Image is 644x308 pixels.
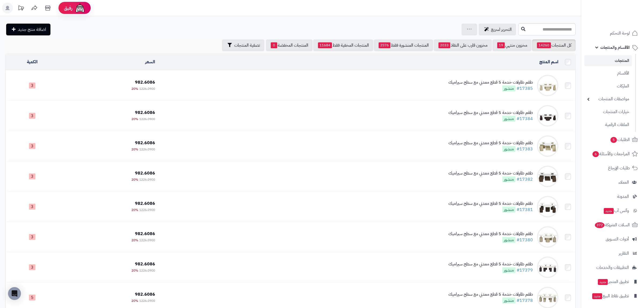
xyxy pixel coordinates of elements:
[517,176,533,183] a: #17382
[135,170,155,176] span: 982.6086
[139,268,155,273] span: 1226.0900
[584,147,641,160] a: المراجعات والأسئلة6
[584,176,641,189] a: العملاء
[502,237,515,243] span: منشور
[594,221,630,229] span: السلات المتروكة
[135,291,155,298] span: 982.6086
[131,268,138,273] span: 20%
[497,42,505,48] span: 19
[584,133,641,146] a: الطلبات5
[532,39,576,51] a: كل المنتجات14260
[271,42,277,48] span: 0
[374,39,433,51] a: المنتجات المنشورة فقط2576
[135,79,155,86] span: 982.6086
[492,39,532,51] a: مخزون منتهي19
[592,151,599,157] span: 6
[6,24,50,35] a: اضافة منتج جديد
[617,193,629,200] span: المدونة
[584,55,632,66] a: المنتجات
[29,234,35,240] span: 3
[448,291,533,298] div: طقم طاولات خدمة 5 قطع معدني مع سطح سيراميك
[592,293,602,299] span: جديد
[491,26,512,33] span: التحرير لسريع
[14,3,28,15] a: تحديثات المنصة
[139,298,155,303] span: 1226.0900
[135,200,155,207] span: 982.6086
[479,24,516,35] a: التحرير لسريع
[313,39,373,51] a: المنتجات المخفية فقط11684
[135,231,155,237] span: 982.6086
[131,86,138,91] span: 20%
[584,119,632,131] a: الملفات الرقمية
[135,140,155,146] span: 982.6086
[595,222,605,228] span: 372
[517,237,533,243] a: #17380
[584,275,641,288] a: تطبيق المتجرجديد
[610,136,630,143] span: الطلبات
[584,80,632,92] a: الماركات
[448,140,533,146] div: طقم طاولات خدمة 5 قطع معدني مع سطح سيراميك
[517,146,533,152] a: #17383
[448,231,533,237] div: طقم طاولات خدمة 5 قطع معدني مع سطح سيراميك
[537,135,558,157] img: طقم طاولات خدمة 5 قطع معدني مع سطح سيراميك
[584,93,632,105] a: مواصفات المنتجات
[608,14,639,25] img: logo-2.png
[502,86,515,91] span: منشور
[584,290,641,302] a: تطبيق نقاط البيعجديد
[131,238,138,243] span: 20%
[517,116,533,122] a: #17384
[517,206,533,213] a: #17381
[64,5,72,11] span: رفيق
[131,298,138,303] span: 20%
[604,208,614,214] span: جديد
[448,110,533,116] div: طقم طاولات خدمة 5 قطع معدني مع سطح سيراميك
[266,39,313,51] a: المنتجات المخفضة0
[584,162,641,175] a: طلبات الإرجاع
[379,42,390,48] span: 2576
[222,39,264,51] button: تصفية المنتجات
[448,79,533,86] div: طقم طاولات خدمة 5 قطع معدني مع سطح سيراميك
[135,261,155,267] span: 982.6086
[234,42,260,49] span: تصفية المنتجات
[29,264,35,270] span: 3
[438,42,450,48] span: 2033
[596,264,629,271] span: التطبيقات والخدمات
[502,116,515,122] span: منشور
[448,170,533,176] div: طقم طاولات خدمة 5 قطع معدني مع سطح سيراميك
[502,298,515,303] span: منشور
[131,117,138,121] span: 20%
[448,201,533,207] div: طقم طاولات خدمة 5 قطع معدني مع سطح سيراميك
[29,143,35,149] span: 3
[139,147,155,152] span: 1226.0900
[610,137,617,143] span: 5
[131,207,138,212] span: 20%
[537,105,558,127] img: طقم طاولات خدمة 5 قطع معدني مع سطح سيراميك
[517,297,533,304] a: #17378
[29,83,35,88] span: 3
[139,177,155,182] span: 1226.0900
[131,147,138,152] span: 20%
[517,267,533,273] a: #17379
[448,261,533,267] div: طقم طاولات خدمة 5 قطع معدني مع سطح سيراميك
[608,164,630,172] span: طلبات الإرجاع
[584,204,641,217] a: وآتس آبجديد
[584,233,641,246] a: أدوات التسويق
[139,86,155,91] span: 1226.0900
[502,146,515,152] span: منشور
[592,150,630,158] span: المراجعات والأسئلة
[517,85,533,92] a: #17385
[139,207,155,212] span: 1226.0900
[139,238,155,243] span: 1226.0900
[135,109,155,116] span: 982.6086
[537,166,558,187] img: طقم طاولات خدمة 5 قطع معدني مع سطح سيراميك
[584,247,641,260] a: التقارير
[600,44,630,51] span: الأقسام والمنتجات
[27,59,38,65] a: الكمية
[29,173,35,179] span: 3
[139,117,155,121] span: 1226.0900
[29,204,35,210] span: 3
[18,26,46,33] span: اضافة منتج جديد
[537,75,558,96] img: طقم طاولات خدمة 5 قطع معدني مع سطح سيراميك
[606,235,629,243] span: أدوات التسويق
[537,257,558,278] img: طقم طاولات خدمة 5 قطع معدني مع سطح سيراميك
